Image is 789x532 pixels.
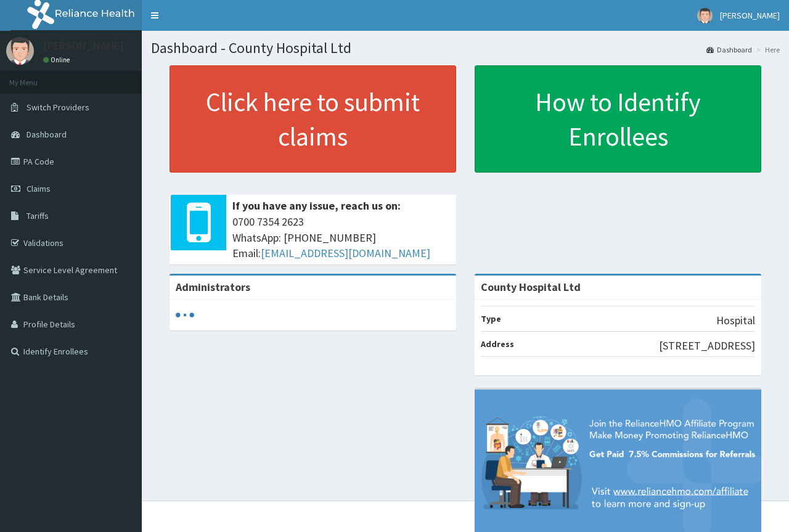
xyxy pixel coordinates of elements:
[232,214,450,261] span: 0700 7354 2623 WhatsApp: [PHONE_NUMBER] Email:
[706,44,752,55] a: Dashboard
[27,210,49,221] span: Tariffs
[481,313,501,324] b: Type
[176,306,194,324] svg: audio-loading
[481,280,581,294] strong: County Hospital Ltd
[27,102,89,113] span: Switch Providers
[232,198,401,213] b: If you have any issue, reach us on:
[27,183,51,194] span: Claims
[6,37,34,65] img: User Image
[43,40,124,51] p: [PERSON_NAME]
[261,246,430,260] a: [EMAIL_ADDRESS][DOMAIN_NAME]
[151,40,780,56] h1: Dashboard - County Hospital Ltd
[170,65,456,173] a: Click here to submit claims
[659,338,755,354] p: [STREET_ADDRESS]
[481,338,514,350] b: Address
[716,313,755,329] p: Hospital
[176,280,250,294] b: Administrators
[475,65,761,173] a: How to Identify Enrollees
[697,8,713,23] img: User Image
[43,55,73,64] a: Online
[720,10,780,21] span: [PERSON_NAME]
[753,44,780,55] li: Here
[27,129,67,140] span: Dashboard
